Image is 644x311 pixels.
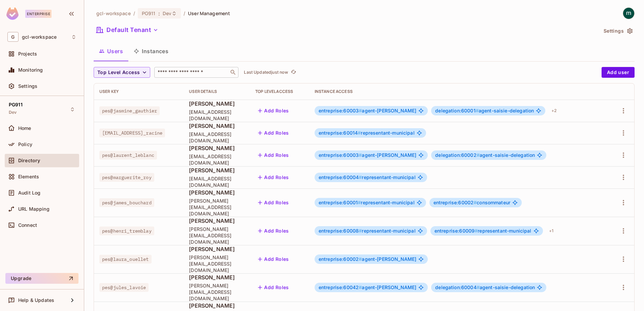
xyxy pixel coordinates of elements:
span: : [158,11,160,16]
button: Add Roles [255,197,292,208]
span: agent-saisie-delegation [435,152,535,158]
span: pes@jasmine_gauthier [99,106,160,115]
span: entreprise:60002 [319,256,362,262]
span: agent-[PERSON_NAME] [319,152,416,158]
div: + 1 [546,226,556,236]
button: Add Roles [255,282,292,293]
span: # [358,130,361,136]
span: [PERSON_NAME][EMAIL_ADDRESS][DOMAIN_NAME] [189,254,245,273]
div: + 2 [549,105,559,116]
span: # [359,152,362,158]
span: pes@james_bouchard [99,198,154,207]
button: Settings [601,26,635,36]
button: Upgrade [5,273,78,284]
button: Add Roles [255,128,292,138]
div: User Key [99,89,178,94]
span: # [359,284,362,290]
button: Add Roles [255,254,292,265]
span: [PERSON_NAME][EMAIL_ADDRESS][DOMAIN_NAME] [189,226,245,245]
span: delegation:60004 [435,284,480,290]
span: Dev [163,10,171,16]
span: Home [18,126,31,131]
span: entreprise:60008 [319,228,362,234]
span: representant-municipal [319,175,416,180]
span: Directory [18,158,40,163]
button: Top Level Access [94,67,150,78]
button: Default Tenant [94,25,161,35]
span: [PERSON_NAME] [189,217,245,224]
span: User Management [188,10,230,16]
span: # [475,228,478,234]
span: [EMAIL_ADDRESS][DOMAIN_NAME] [189,131,245,144]
span: # [474,200,477,205]
span: [PERSON_NAME] [189,100,245,107]
div: User Details [189,89,245,94]
li: / [133,10,135,16]
span: entreprise:60014 [319,130,361,136]
span: # [477,284,480,290]
span: Policy [18,142,32,147]
span: [PERSON_NAME] [189,167,245,174]
span: pes@laurent_leblanc [99,151,157,160]
span: # [359,256,362,262]
span: [EMAIL_ADDRESS]_racine [99,129,165,137]
span: URL Mapping [18,206,50,212]
img: mathieu h [623,8,634,19]
span: Dev [9,110,17,115]
span: Top Level Access [97,68,140,77]
span: representant-municipal [434,228,532,234]
span: # [359,228,362,234]
span: delegation:60002 [435,152,480,158]
button: Instances [128,43,174,60]
span: delegation:60001 [435,108,479,113]
span: PG911 [9,102,23,107]
span: refresh [291,69,296,76]
div: Top Level Access [255,89,304,94]
span: [PERSON_NAME] [189,245,245,253]
p: Last Updated just now [244,70,288,75]
span: agent-[PERSON_NAME] [319,108,416,113]
span: entreprise:60042 [319,284,362,290]
span: [EMAIL_ADDRESS][DOMAIN_NAME] [189,153,245,166]
span: # [359,174,362,180]
span: entreprise:60001 [319,200,361,205]
span: entreprise:60004 [319,174,362,180]
span: agent-saisie-delegation [435,108,534,113]
img: SReyMgAAAABJRU5ErkJggg== [6,7,19,20]
span: Monitoring [18,67,43,73]
span: pes@henri_tremblay [99,227,154,235]
span: # [477,152,480,158]
span: [PERSON_NAME][EMAIL_ADDRESS][DOMAIN_NAME] [189,282,245,302]
span: [PERSON_NAME] [189,302,245,309]
span: # [359,108,362,113]
span: entreprise:60003 [319,152,362,158]
button: Add Roles [255,105,292,116]
span: [PERSON_NAME] [189,122,245,130]
span: [EMAIL_ADDRESS][DOMAIN_NAME] [189,109,245,122]
span: the active workspace [96,10,131,16]
span: agent-saisie-delegation [435,285,535,290]
span: [PERSON_NAME][EMAIL_ADDRESS][DOMAIN_NAME] [189,198,245,217]
span: representant-municipal [319,130,415,136]
span: G [7,32,19,42]
button: Add Roles [255,226,292,236]
span: PG911 [142,10,156,16]
span: consommateur [433,200,510,205]
li: / [184,10,185,16]
span: Help & Updates [18,298,54,303]
span: pes@jules_lavoie [99,283,149,292]
span: # [476,108,479,113]
span: representant-municipal [319,200,415,205]
span: Workspace: gcl-workspace [22,34,57,40]
button: Add user [602,67,635,78]
span: [PERSON_NAME] [189,144,245,152]
span: agent-[PERSON_NAME] [319,256,416,262]
div: Instance Access [315,89,604,94]
span: entreprise:60002 [433,200,477,205]
span: pes@laura_ouellet [99,255,152,264]
span: Connect [18,222,37,228]
span: Audit Log [18,190,40,196]
span: # [358,200,361,205]
span: entreprise:60009 [434,228,478,234]
button: Add Roles [255,150,292,161]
